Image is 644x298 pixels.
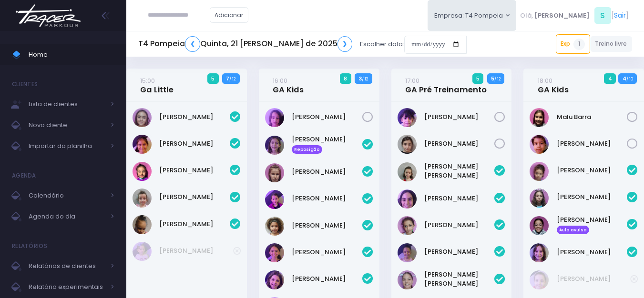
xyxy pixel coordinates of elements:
[29,260,105,272] span: Relatórios de clientes
[138,33,467,55] div: Escolher data:
[530,108,549,127] img: Malu Barra Guirro
[292,194,362,203] a: [PERSON_NAME]
[530,243,549,262] img: Melissa Gouveia
[530,189,549,208] img: Filomena Caruso Grano
[159,112,230,122] a: [PERSON_NAME]
[623,75,626,82] strong: 4
[133,242,152,261] img: Alice Mattos
[472,73,484,84] span: 5
[292,248,362,257] a: [PERSON_NAME]
[424,139,495,149] a: [PERSON_NAME]
[557,274,631,284] a: [PERSON_NAME]
[424,270,495,288] a: [PERSON_NAME] [PERSON_NAME]
[424,112,495,122] a: [PERSON_NAME]
[265,136,284,155] img: Antonella Zappa Marques
[398,135,417,154] img: Sarah Fernandes da Silva
[292,145,322,154] span: Reposição
[557,112,627,122] a: Malu Barra
[29,140,105,152] span: Importar da planilha
[229,76,235,82] small: / 12
[29,98,105,110] span: Lista de clientes
[185,36,200,52] a: ❮
[29,281,105,293] span: Relatório experimentais
[520,11,533,20] span: Olá,
[516,5,632,26] div: [ ]
[133,108,152,127] img: Eloah Meneguim Tenorio
[210,7,249,23] a: Adicionar
[557,192,627,202] a: [PERSON_NAME]
[140,76,174,95] a: 15:00Ga Little
[557,166,627,175] a: [PERSON_NAME]
[534,11,590,20] span: [PERSON_NAME]
[12,75,38,94] h4: Clientes
[337,36,353,52] a: ❯
[398,270,417,289] img: Maria Carolina Franze Oliveira
[398,108,417,127] img: Isabela dela plata souza
[265,217,284,236] img: Isabela Inocentini Pivovar
[265,243,284,262] img: Lara Souza
[292,167,362,177] a: [PERSON_NAME]
[292,112,362,122] a: [PERSON_NAME]
[362,76,368,82] small: / 12
[424,194,495,203] a: [PERSON_NAME]
[265,163,284,182] img: Antonia Landmann
[398,189,417,209] img: Antonella Rossi Paes Previtalli
[424,162,495,180] a: [PERSON_NAME] [PERSON_NAME]
[530,162,549,181] img: Emilia Rodrigues
[273,76,304,95] a: 16:00GA Kids
[29,119,105,131] span: Novo cliente
[159,139,230,149] a: [PERSON_NAME]
[138,36,352,52] h5: T4 Pompeia Quinta, 21 [PERSON_NAME] de 2025
[273,76,287,85] small: 16:00
[292,135,362,154] a: [PERSON_NAME] Reposição
[557,248,627,257] a: [PERSON_NAME]
[491,75,494,82] strong: 5
[424,247,495,257] a: [PERSON_NAME]
[292,221,362,230] a: [PERSON_NAME]
[159,192,230,202] a: [PERSON_NAME]
[573,39,585,50] span: 1
[494,76,501,82] small: / 12
[159,246,233,256] a: [PERSON_NAME]
[133,135,152,154] img: Helena Ongarato Amorim Silva
[133,215,152,234] img: Sophia Crispi Marques dos Santos
[29,189,105,202] span: Calendário
[159,219,230,229] a: [PERSON_NAME]
[159,166,230,175] a: [PERSON_NAME]
[12,166,36,185] h4: Agenda
[626,76,633,82] small: / 10
[557,139,627,149] a: [PERSON_NAME]
[29,210,105,223] span: Agenda do dia
[556,34,590,53] a: Exp1
[405,76,419,85] small: 17:00
[557,215,627,234] a: [PERSON_NAME] Aula avulsa
[614,10,626,20] a: Sair
[29,49,114,61] span: Home
[398,216,417,235] img: Ivy Miki Miessa Guadanuci
[530,270,549,289] img: Rafaella Westphalen Porto Ravasi
[538,76,552,85] small: 18:00
[292,274,362,284] a: [PERSON_NAME]
[604,73,616,84] span: 4
[226,75,229,82] strong: 7
[133,189,152,208] img: Mirella Figueiredo Rojas
[398,162,417,181] img: Ana carolina marucci
[133,162,152,181] img: Júlia Meneguim Merlo
[557,226,590,234] span: Aula avulsa
[358,75,362,82] strong: 3
[594,7,611,24] span: S
[207,73,219,84] span: 5
[538,76,569,95] a: 18:00GA Kids
[265,108,284,127] img: Gabriela Jordão Natacci
[590,36,633,52] a: Treino livre
[265,270,284,289] img: Laura Novaes Abud
[140,76,155,85] small: 15:00
[530,216,549,235] img: Lorena Henrique
[405,76,487,95] a: 17:00GA Pré Treinamento
[12,237,47,256] h4: Relatórios
[530,135,549,154] img: Yumi Muller
[340,73,351,84] span: 8
[265,190,284,209] img: Diana Rosa Oliveira
[424,220,495,230] a: [PERSON_NAME]
[398,243,417,262] img: LIZ WHITAKER DE ALMEIDA BORGES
